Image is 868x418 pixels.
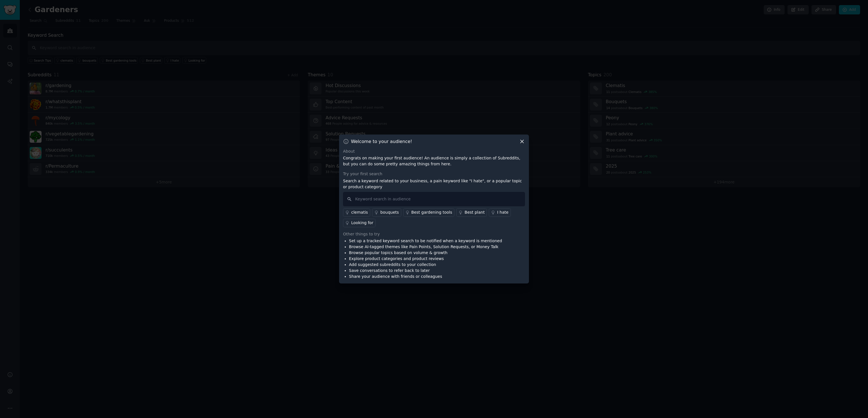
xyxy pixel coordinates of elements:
div: clematis [351,209,368,215]
div: Try your first search [343,171,525,177]
div: bouquets [380,209,399,215]
div: Looking for [351,220,373,226]
a: Best gardening tools [403,208,455,217]
input: Keyword search in audience [343,192,525,206]
a: bouquets [372,208,401,217]
li: Save conversations to refer back to later [349,268,502,274]
h3: Welcome to your audience! [351,138,412,144]
a: Best plant [456,208,487,217]
li: Browse AI-tagged themes like Pain Points, Solution Requests, or Money Talk [349,244,502,250]
a: clematis [343,208,370,217]
div: About [343,148,525,154]
div: I hate [497,209,508,215]
p: Congrats on making your first audience! An audience is simply a collection of Subreddits, but you... [343,155,525,167]
a: Looking for [343,219,376,227]
li: Add suggested subreddits to your collection [349,262,502,268]
li: Set up a tracked keyword search to be notified when a keyword is mentioned [349,238,502,244]
div: Other things to try [343,231,525,237]
div: Best gardening tools [411,209,452,215]
li: Explore product categories and product reviews [349,256,502,262]
p: Search a keyword related to your business, a pain keyword like "I hate", or a popular topic or pr... [343,178,525,190]
div: Best plant [465,209,485,215]
li: Share your audience with friends or colleagues [349,274,502,280]
a: I hate [489,208,511,217]
li: Browse popular topics based on volume & growth [349,250,502,256]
